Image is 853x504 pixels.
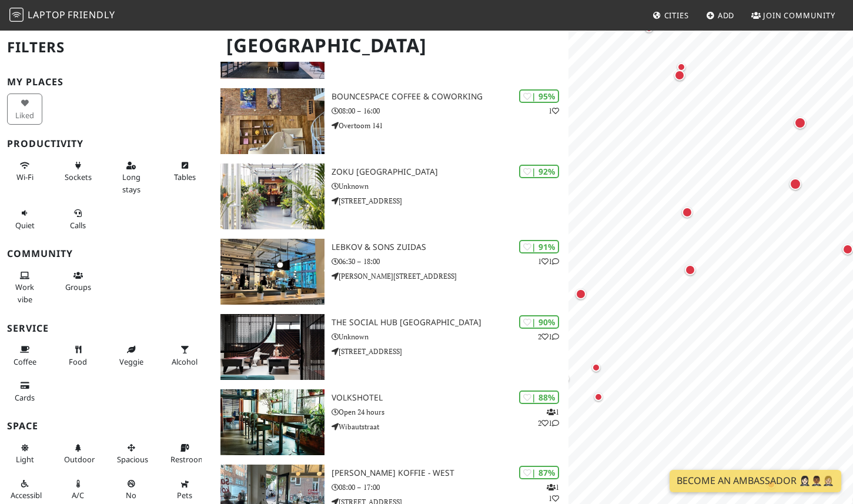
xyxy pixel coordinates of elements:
[332,393,568,403] h3: Volkshotel
[213,163,569,229] a: Zoku Amsterdam | 92% Zoku [GEOGRAPHIC_DATA] Unknown [STREET_ADDRESS]
[332,421,568,432] p: Wibautstraat
[648,5,694,26] a: Cities
[177,490,192,500] span: Pet friendly
[7,248,206,259] h3: Community
[332,242,568,252] h3: Lebkov & Sons Zuidas
[763,10,835,21] span: Join Community
[14,356,36,367] span: Coffee
[61,340,96,371] button: Food
[519,165,559,178] div: | 92%
[61,156,96,187] button: Sockets
[16,172,34,182] span: Stable Wi-Fi
[220,163,325,229] img: Zoku Amsterdam
[718,10,735,21] span: Add
[217,29,567,62] h1: [GEOGRAPHIC_DATA]
[61,438,96,469] button: Outdoor
[674,60,688,74] div: Map marker
[332,406,568,418] p: Open 24 hours
[220,389,325,455] img: Volkshotel
[332,271,568,282] p: [PERSON_NAME][STREET_ADDRESS]
[61,203,96,235] button: Calls
[213,88,569,154] a: BounceSpace Coffee & Coworking | 95% 1 BounceSpace Coffee & Coworking 08:00 – 16:00 Overtoom 141
[65,172,92,182] span: Power sockets
[7,76,206,88] h3: My Places
[670,470,841,492] a: Become an Ambassador 🤵🏻‍♀️🤵🏾‍♂️🤵🏼‍♀️
[213,239,569,305] a: Lebkov & Sons Zuidas | 91% 11 Lebkov & Sons Zuidas 06:30 – 18:00 [PERSON_NAME][STREET_ADDRESS]
[573,286,588,302] div: Map marker
[332,482,568,493] p: 08:00 – 17:00
[519,315,559,329] div: | 90%
[70,220,86,231] span: Video/audio calls
[170,454,205,465] span: Restroom
[538,406,559,429] p: 1 2 1
[9,8,24,22] img: LaptopFriendly
[16,454,34,465] span: Natural light
[519,89,559,103] div: | 95%
[72,490,84,500] span: Air conditioned
[332,195,568,206] p: [STREET_ADDRESS]
[7,203,42,235] button: Quiet
[167,340,202,371] button: Alcohol
[672,68,687,83] div: Map marker
[787,176,804,192] div: Map marker
[7,156,42,187] button: Wi-Fi
[15,282,34,304] span: People working
[332,346,568,357] p: [STREET_ADDRESS]
[664,10,689,21] span: Cities
[113,438,149,469] button: Spacious
[332,167,568,177] h3: Zoku [GEOGRAPHIC_DATA]
[15,392,35,403] span: Credit cards
[220,88,325,154] img: BounceSpace Coffee & Coworking
[122,172,141,194] span: Long stays
[7,438,42,469] button: Light
[113,340,149,371] button: Veggie
[332,256,568,267] p: 06:30 – 18:00
[7,323,206,334] h3: Service
[213,389,569,455] a: Volkshotel | 88% 121 Volkshotel Open 24 hours Wibautstraat
[642,21,656,35] div: Map marker
[332,331,568,342] p: Unknown
[220,314,325,380] img: The Social Hub Amsterdam City
[332,318,568,328] h3: The Social Hub [GEOGRAPHIC_DATA]
[65,282,91,292] span: Group tables
[591,390,606,404] div: Map marker
[332,105,568,116] p: 08:00 – 16:00
[64,454,95,465] span: Outdoor area
[28,8,66,21] span: Laptop
[68,8,115,21] span: Friendly
[15,220,35,231] span: Quiet
[172,356,198,367] span: Alcohol
[519,240,559,253] div: | 91%
[519,466,559,479] div: | 87%
[167,438,202,469] button: Restroom
[7,29,206,65] h2: Filters
[792,115,808,131] div: Map marker
[9,5,115,26] a: LaptopFriendly LaptopFriendly
[548,105,559,116] p: 1
[69,356,87,367] span: Food
[11,490,46,500] span: Accessible
[701,5,740,26] a: Add
[220,239,325,305] img: Lebkov & Sons Zuidas
[589,361,603,375] div: Map marker
[7,138,206,149] h3: Productivity
[332,468,568,478] h3: [PERSON_NAME] koffie - West
[332,120,568,131] p: Overtoom 141
[7,420,206,432] h3: Space
[113,156,149,199] button: Long stays
[117,454,148,465] span: Spacious
[174,172,196,182] span: Work-friendly tables
[7,340,42,371] button: Coffee
[538,256,559,267] p: 1 1
[7,266,42,309] button: Work vibe
[119,356,143,367] span: Veggie
[519,390,559,404] div: | 88%
[538,331,559,342] p: 2 1
[7,376,42,407] button: Cards
[332,181,568,192] p: Unknown
[547,482,559,504] p: 1 1
[680,205,695,220] div: Map marker
[332,92,568,102] h3: BounceSpace Coffee & Coworking
[213,314,569,380] a: The Social Hub Amsterdam City | 90% 21 The Social Hub [GEOGRAPHIC_DATA] Unknown [STREET_ADDRESS]
[747,5,840,26] a: Join Community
